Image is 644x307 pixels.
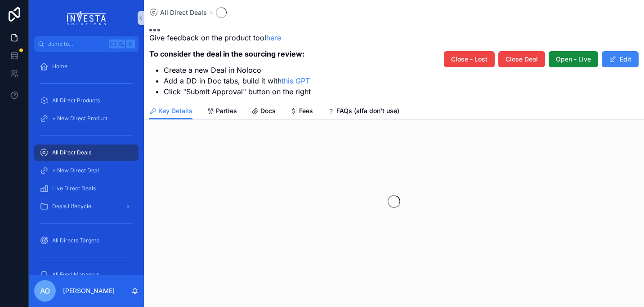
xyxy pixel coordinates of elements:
[52,185,96,192] span: Live Direct Deals
[158,106,192,115] span: Key Details
[266,33,281,42] a: here
[160,8,207,17] span: All Direct Deals
[149,32,311,43] p: Give feedback on the product tool
[549,51,598,67] button: Open - LIve
[52,167,99,174] span: + New Direct Deal
[290,103,313,121] a: Fees
[498,51,545,67] button: Close Deal
[52,63,67,70] span: Home
[207,103,237,121] a: Parties
[34,198,139,215] a: Deals Lifecycle
[52,271,99,278] span: All Fund Managers
[34,58,139,75] a: Home
[52,115,107,122] span: + New Direct Product
[34,110,139,127] a: + New Direct Product
[34,267,139,283] a: All Fund Managers
[164,65,311,75] li: Create a new Deal in Noloco
[251,103,276,121] a: Docs
[63,286,115,295] p: [PERSON_NAME]
[34,162,139,179] a: + New Direct Deal
[602,51,639,67] button: Edit
[34,145,139,161] a: All Direct Deals
[149,49,304,58] strong: To consider the deal in the sourcing review:
[127,40,134,48] span: K
[34,36,139,52] button: Jump to...CtrlK
[299,106,313,115] span: Fees
[260,106,276,115] span: Docs
[52,237,99,244] span: All Directs Targets
[327,103,399,121] a: FAQs (alfa don't use)
[505,55,538,64] span: Close Deal
[444,51,495,67] button: Close - Lost
[34,92,139,109] a: All Direct Products
[164,75,311,86] li: Add a DD in Doc tabs, build it with
[52,203,91,210] span: Deals Lifecycle
[29,52,144,275] div: scrollable content
[556,55,591,64] span: Open - LIve
[67,11,106,25] img: App logo
[164,86,311,97] li: Click "Submit Approval" button on the right
[34,180,139,197] a: Live Direct Deals
[451,55,487,64] span: Close - Lost
[149,8,207,17] a: All Direct Deals
[52,149,91,156] span: All Direct Deals
[149,103,192,120] a: Key Details
[48,40,105,48] span: Jump to...
[40,285,50,296] span: AO
[52,97,100,104] span: All Direct Products
[216,106,237,115] span: Parties
[34,232,139,249] a: All Directs Targets
[336,106,399,115] span: FAQs (alfa don't use)
[109,39,125,48] span: Ctrl
[282,76,310,85] a: this GPT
